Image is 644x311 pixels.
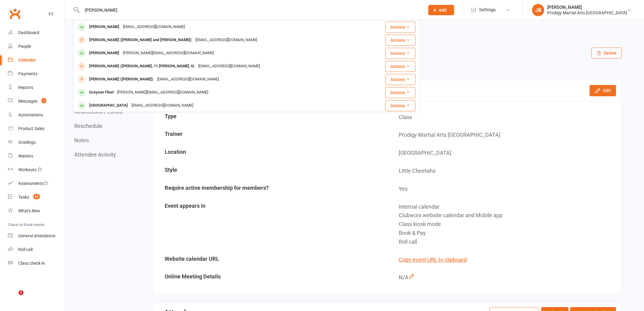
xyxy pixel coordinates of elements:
[8,229,64,243] a: General attendance kiosk mode
[8,256,64,270] a: Class kiosk mode
[74,123,103,129] button: Reschedule
[121,23,187,31] div: [EMAIL_ADDRESS][DOMAIN_NAME]
[547,10,627,16] div: Prodigy Martial Arts [GEOGRAPHIC_DATA]
[7,6,23,21] a: Clubworx
[385,100,415,111] button: Actions
[87,101,130,110] div: [GEOGRAPHIC_DATA]
[591,48,622,58] button: Delete
[18,247,33,252] div: Roll call
[479,3,496,17] span: Settings
[18,30,39,35] div: Dashboard
[399,256,467,264] button: Copy event URL to clipboard
[428,5,454,15] button: Add
[388,144,621,162] td: [GEOGRAPHIC_DATA]
[8,81,64,94] a: Reports
[18,44,31,49] div: People
[18,208,40,213] div: What's New
[399,229,617,238] div: Book & Pay
[399,220,617,229] div: Class kiosk mode
[18,167,37,172] div: Workouts
[385,87,415,98] button: Actions
[87,23,121,31] div: [PERSON_NAME]
[18,154,33,158] div: Waivers
[18,58,36,62] div: Calendar
[8,94,64,108] a: Messages 7
[154,109,387,126] td: Type
[18,85,33,90] div: Reports
[130,101,195,110] div: [EMAIL_ADDRESS][DOMAIN_NAME]
[385,48,415,59] button: Actions
[547,5,627,10] div: [PERSON_NAME]
[155,75,221,84] div: [EMAIL_ADDRESS][DOMAIN_NAME]
[388,180,621,198] td: Yes
[87,75,155,84] div: [PERSON_NAME] ([PERSON_NAME])
[154,269,387,286] td: Online Meeting Details
[8,136,64,149] a: Gradings
[532,4,544,16] div: JB
[154,198,387,251] td: Event appears in
[385,74,415,85] button: Actions
[18,233,55,238] div: General attendance
[154,162,387,180] td: Style
[8,149,64,163] a: Waivers
[8,53,64,67] a: Calendar
[154,144,387,162] td: Location
[18,112,43,117] div: Automations
[196,62,262,71] div: [EMAIL_ADDRESS][DOMAIN_NAME]
[121,49,216,58] div: [PERSON_NAME][EMAIL_ADDRESS][DOMAIN_NAME]
[19,290,23,295] span: 1
[18,99,37,104] div: Messages
[115,88,210,97] div: [PERSON_NAME][EMAIL_ADDRESS][DOMAIN_NAME]
[8,67,64,81] a: Payments
[154,251,387,269] td: Website calendar URL
[87,36,194,44] div: [PERSON_NAME] ([PERSON_NAME] and [PERSON_NAME])
[154,180,387,198] td: Require active membership for members?
[388,126,621,144] td: Prodigy Martial Arts [GEOGRAPHIC_DATA]
[8,26,64,40] a: Dashboard
[41,98,46,103] span: 7
[18,126,44,131] div: Product Sales
[8,122,64,136] a: Product Sales
[8,177,64,190] a: Assessments
[74,151,116,158] button: Attendee Activity
[8,190,64,204] a: Tasks 89
[439,8,446,12] span: Add
[8,40,64,53] a: People
[590,85,616,96] button: Edit
[18,261,45,266] div: Class check-in
[33,194,40,199] span: 89
[6,290,21,305] iframe: Intercom live chat
[8,243,64,256] a: Roll call
[8,163,64,177] a: Workouts
[18,140,36,145] div: Gradings
[388,162,621,180] td: Little Cheetahs
[18,195,29,200] div: Tasks
[18,71,37,76] div: Payments
[87,49,121,58] div: [PERSON_NAME]
[385,61,415,72] button: Actions
[8,204,64,218] a: What's New
[87,88,115,97] div: Greyson Fleet
[74,137,89,143] button: Notes
[399,203,617,211] div: Internal calendar
[385,22,415,33] button: Actions
[18,181,48,186] div: Assessments
[154,126,387,144] td: Trainer
[385,35,415,46] button: Actions
[399,211,617,220] div: Clubworx website calendar and Mobile app
[87,62,196,71] div: [PERSON_NAME] ([PERSON_NAME], 11 [PERSON_NAME], 6)
[399,238,617,246] div: Roll call
[194,36,259,44] div: [EMAIL_ADDRESS][DOMAIN_NAME]
[8,108,64,122] a: Automations
[388,109,621,126] td: Class
[80,6,421,14] input: Search...
[399,273,617,282] div: N/A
